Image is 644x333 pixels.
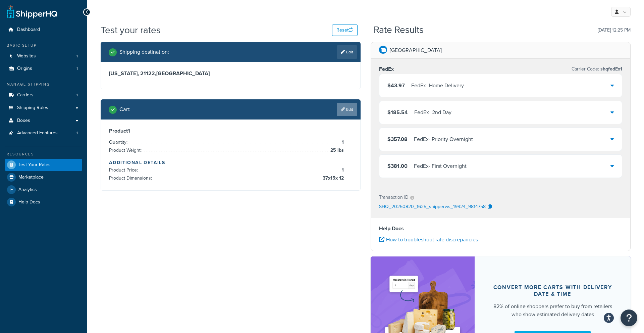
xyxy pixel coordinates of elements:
[321,174,344,182] span: 37 x 15 x 12
[337,103,357,116] a: Edit
[5,23,82,36] a: Dashboard
[5,151,82,157] div: Resources
[17,53,36,59] span: Websites
[5,184,82,196] a: Analytics
[329,146,344,154] span: 25 lbs
[18,162,51,168] span: Test Your Rates
[379,236,478,243] a: How to troubleshoot rate discrepancies
[5,102,82,114] a: Shipping Rules
[5,89,82,101] li: Carriers
[109,147,143,154] span: Product Weight:
[411,81,464,90] div: FedEx - Home Delivery
[109,159,352,166] h4: Additional Details
[76,92,78,98] span: 1
[119,49,169,55] h2: Shipping destination :
[340,138,344,146] span: 1
[5,50,82,62] li: Websites
[109,166,140,174] span: Product Price:
[18,187,37,193] span: Analytics
[101,23,161,37] h1: Test your rates
[340,166,344,174] span: 1
[5,114,82,127] a: Boxes
[17,66,32,72] span: Origins
[5,171,82,183] a: Marketplace
[379,193,409,202] p: Transaction ID
[5,89,82,101] a: Carriers1
[332,25,358,36] button: Reset
[379,202,486,212] p: SHQ_20250820_1625_shipperws_19924_9814758
[76,53,78,59] span: 1
[5,62,82,75] a: Origins1
[5,82,82,87] div: Manage Shipping
[374,25,424,35] h2: Rate Results
[387,135,408,143] span: $357.08
[17,118,30,124] span: Boxes
[598,26,631,35] p: [DATE] 12:25 PM
[17,130,58,136] span: Advanced Features
[390,46,442,55] p: [GEOGRAPHIC_DATA]
[119,106,130,112] h2: Cart :
[17,27,40,33] span: Dashboard
[17,92,34,98] span: Carriers
[109,139,129,146] span: Quantity:
[5,43,82,48] div: Basic Setup
[5,62,82,75] li: Origins
[387,82,405,89] span: $43.97
[76,130,78,136] span: 1
[379,66,394,73] h3: FedEx
[76,66,78,72] span: 1
[17,105,48,111] span: Shipping Rules
[109,175,154,182] span: Product Dimensions:
[414,161,467,171] div: FedEx - First Overnight
[621,310,637,326] button: Open Resource Center
[5,159,82,171] a: Test Your Rates
[5,196,82,208] a: Help Docs
[5,127,82,139] li: Advanced Features
[599,65,622,73] span: shqfedEx1
[572,64,622,74] p: Carrier Code:
[5,127,82,139] a: Advanced Features1
[5,50,82,62] a: Websites1
[109,70,352,77] h3: [US_STATE], 21122 , [GEOGRAPHIC_DATA]
[491,284,614,297] div: Convert more carts with delivery date & time
[491,302,614,319] div: 82% of online shoppers prefer to buy from retailers who show estimated delivery dates
[18,199,40,205] span: Help Docs
[414,108,451,117] div: FedEx - 2nd Day
[379,225,622,233] h4: Help Docs
[337,45,357,59] a: Edit
[414,135,473,144] div: FedEx - Priority Overnight
[387,108,408,116] span: $185.54
[387,162,408,170] span: $381.00
[109,128,352,134] h3: Product 1
[18,175,44,180] span: Marketplace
